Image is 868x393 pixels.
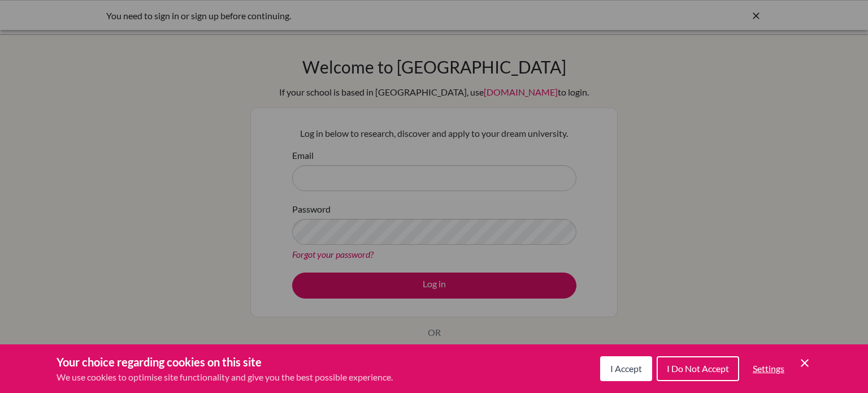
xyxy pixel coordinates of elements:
[57,353,393,370] h3: Your choice regarding cookies on this site
[57,370,393,384] p: We use cookies to optimise site functionality and give you the best possible experience.
[753,363,784,374] span: Settings
[798,356,811,370] button: Save and close
[744,357,793,380] button: Settings
[600,356,652,381] button: I Accept
[667,363,729,374] span: I Do Not Accept
[657,356,739,381] button: I Do Not Accept
[610,363,642,374] span: I Accept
